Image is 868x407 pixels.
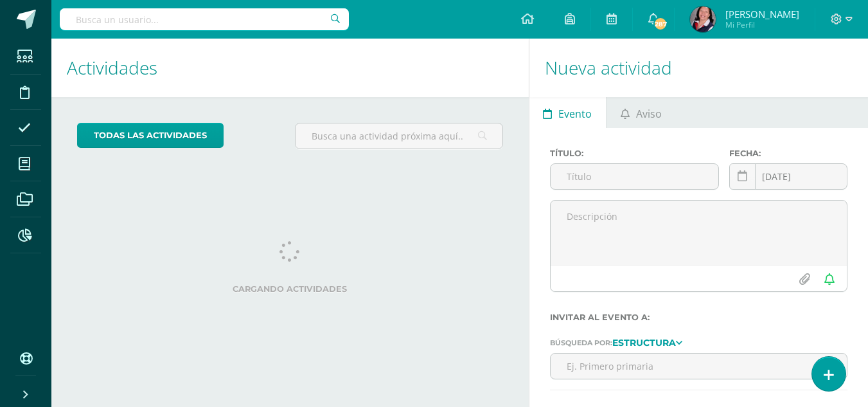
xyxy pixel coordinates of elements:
[77,284,503,294] label: Cargando actividades
[612,338,682,347] a: Estructura
[730,164,847,189] input: Fecha de entrega
[551,164,719,189] input: Título
[77,123,224,148] a: todas las Actividades
[607,97,675,128] a: Aviso
[725,8,799,21] span: [PERSON_NAME]
[725,19,799,30] span: Mi Perfil
[636,98,662,129] span: Aviso
[529,97,606,128] a: Evento
[729,149,847,158] label: Fecha:
[296,123,502,149] input: Busca una actividad próxima aquí...
[653,17,668,31] span: 287
[545,39,853,97] h1: Nueva actividad
[550,312,847,322] label: Invitar al evento a:
[612,337,676,348] strong: Estructura
[551,354,847,379] input: Ej. Primero primaria
[558,98,592,129] span: Evento
[550,338,612,347] span: Búsqueda por:
[60,8,349,30] input: Busca un usuario...
[550,149,720,158] label: Título:
[67,39,513,97] h1: Actividades
[690,6,716,32] img: ff0f9ace4d1c23045c539ed074e89c73.png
